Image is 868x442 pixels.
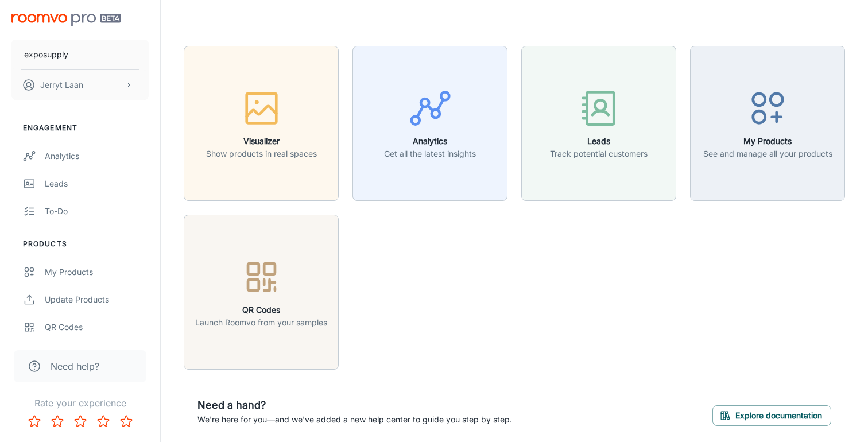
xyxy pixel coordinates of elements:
button: exposupply [11,40,149,69]
h6: My Products [703,135,832,148]
button: Jerryt Laan [11,70,149,100]
a: AnalyticsGet all the latest insights [352,117,507,128]
p: Launch Roomvo from your samples [195,316,327,329]
button: QR CodesLaunch Roomvo from your samples [184,215,339,370]
p: Jerryt Laan [40,79,83,91]
button: Rate 3 star [69,410,92,433]
h6: QR Codes [195,304,327,316]
a: My ProductsSee and manage all your products [690,117,845,128]
p: See and manage all your products [703,148,832,160]
h6: Analytics [384,135,476,148]
div: QR Codes [45,321,149,334]
div: Update Products [45,293,149,306]
button: Rate 4 star [92,410,115,433]
p: Show products in real spaces [206,148,317,160]
div: Analytics [45,150,149,162]
p: We're here for you—and we've added a new help center to guide you step by step. [197,413,512,426]
button: LeadsTrack potential customers [521,46,676,201]
span: Need help? [51,359,99,373]
h6: Visualizer [206,135,317,148]
button: Explore documentation [712,405,831,426]
img: Roomvo PRO Beta [11,14,121,26]
button: Rate 5 star [115,410,138,433]
a: QR CodesLaunch Roomvo from your samples [184,285,339,297]
div: Leads [45,177,149,190]
a: Explore documentation [712,409,831,420]
button: VisualizerShow products in real spaces [184,46,339,201]
a: LeadsTrack potential customers [521,117,676,128]
h6: Need a hand? [197,397,512,413]
button: My ProductsSee and manage all your products [690,46,845,201]
button: Rate 2 star [46,410,69,433]
p: exposupply [24,48,68,61]
p: Track potential customers [550,148,648,160]
button: AnalyticsGet all the latest insights [352,46,507,201]
h6: Leads [550,135,648,148]
div: To-do [45,205,149,218]
div: My Products [45,266,149,278]
p: Rate your experience [9,396,151,410]
p: Get all the latest insights [384,148,476,160]
button: Rate 1 star [23,410,46,433]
